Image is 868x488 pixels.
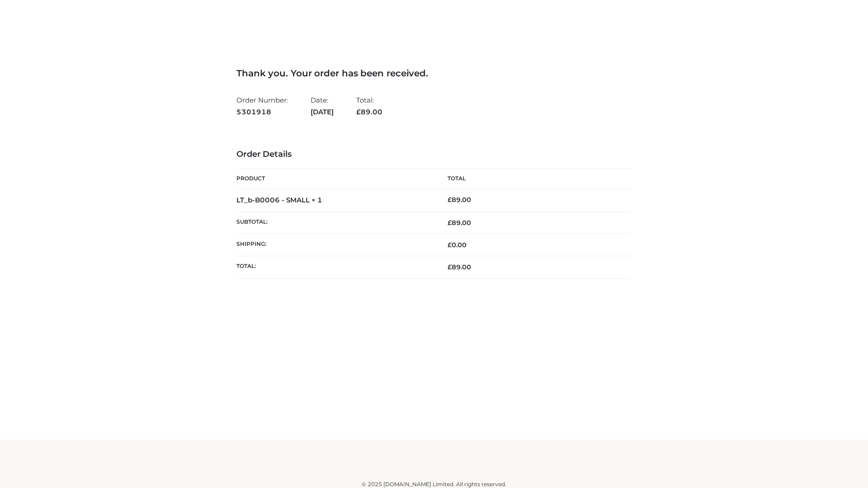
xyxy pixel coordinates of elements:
[236,169,434,189] th: Product
[236,106,288,118] strong: 5301918
[448,196,471,204] bdi: 89.00
[236,92,288,120] li: Order Number:
[356,108,361,116] span: £
[448,263,471,271] span: 89.00
[236,68,632,79] h3: Thank you. Your order has been received.
[448,219,452,227] span: £
[236,150,632,160] h3: Order Details
[311,106,334,118] strong: [DATE]
[236,196,310,204] a: LT_b-B0006 - SMALL
[448,263,452,271] span: £
[236,211,434,234] th: Subtotal:
[236,234,434,256] th: Shipping:
[448,241,467,249] bdi: 0.00
[356,108,382,116] span: 89.00
[448,219,471,227] span: 89.00
[356,92,382,120] li: Total:
[311,196,322,204] strong: × 1
[448,196,452,204] span: £
[448,241,452,249] span: £
[434,169,632,189] th: Total
[311,92,334,120] li: Date:
[236,256,434,278] th: Total:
